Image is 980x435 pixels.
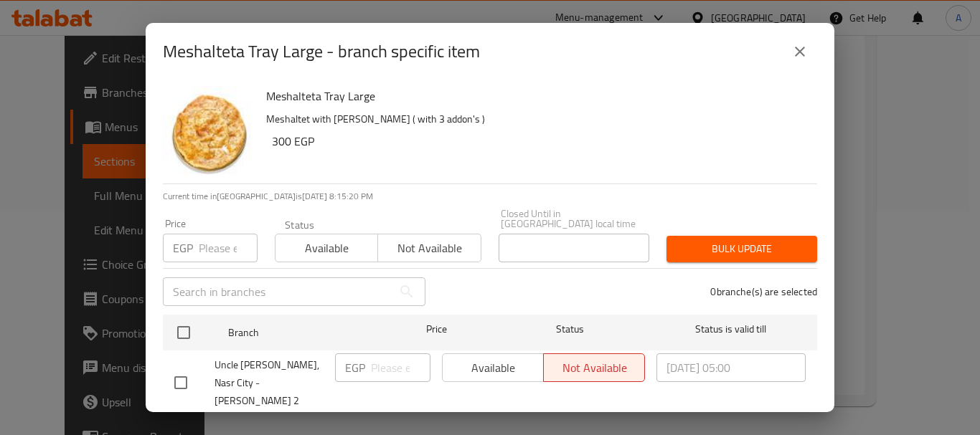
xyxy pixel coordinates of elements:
span: Bulk update [678,240,806,258]
p: Current time in [GEOGRAPHIC_DATA] is [DATE] 8:15:20 PM [163,190,817,203]
span: Uncle [PERSON_NAME], Nasr City - [PERSON_NAME] 2 [215,356,324,410]
span: Available [281,238,372,259]
span: Not available [384,238,475,259]
p: EGP [173,239,193,257]
button: Available [275,234,378,262]
button: Not available [377,234,481,262]
input: Search in branches [163,277,392,306]
p: Meshaltet with [PERSON_NAME] ( with 3 addon's ) [266,110,806,128]
button: Bulk update [666,236,817,262]
p: EGP [345,359,365,376]
span: Price [389,320,484,338]
h6: 300 EGP [272,131,806,151]
img: Meshalteta Tray Large [163,86,255,178]
h6: Meshalteta Tray Large [266,86,806,106]
p: 0 branche(s) are selected [710,285,817,299]
button: close [783,34,817,69]
h2: Meshalteta Tray Large - branch specific item [163,40,480,63]
span: Status [496,320,645,338]
span: Status is valid till [656,320,806,338]
span: Branch [228,324,377,342]
input: Please enter price [199,234,258,262]
input: Please enter price [371,353,430,382]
